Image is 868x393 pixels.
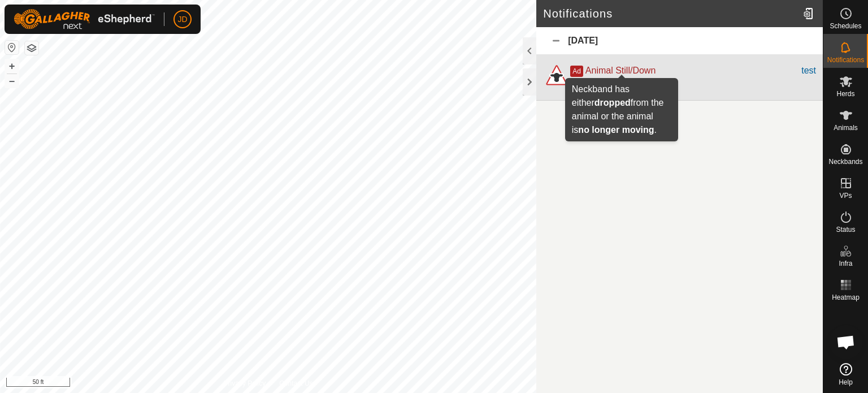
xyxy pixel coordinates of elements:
[224,378,266,388] a: Privacy Policy
[5,41,19,54] button: Reset Map
[823,359,868,390] a: Help
[827,57,864,63] span: Notifications
[543,7,798,20] h2: Notifications
[839,260,852,267] span: Infra
[585,66,656,75] span: Animal Still/Down
[830,23,861,29] span: Schedules
[801,64,816,77] div: test
[839,192,852,199] span: VPs
[14,9,155,29] img: Gallagher Logo
[5,59,19,73] button: +
[834,124,858,131] span: Animals
[177,14,187,25] span: JD
[832,294,860,301] span: Heatmap
[836,90,854,97] span: Herds
[839,379,853,386] span: Help
[570,80,592,90] div: [DATE]
[836,226,855,233] span: Status
[536,27,823,55] div: [DATE]
[828,158,862,165] span: Neckbands
[25,41,38,55] button: Map Layers
[5,74,19,88] button: –
[829,325,863,359] div: Open chat
[570,66,583,77] span: Ad
[279,378,313,388] a: Contact Us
